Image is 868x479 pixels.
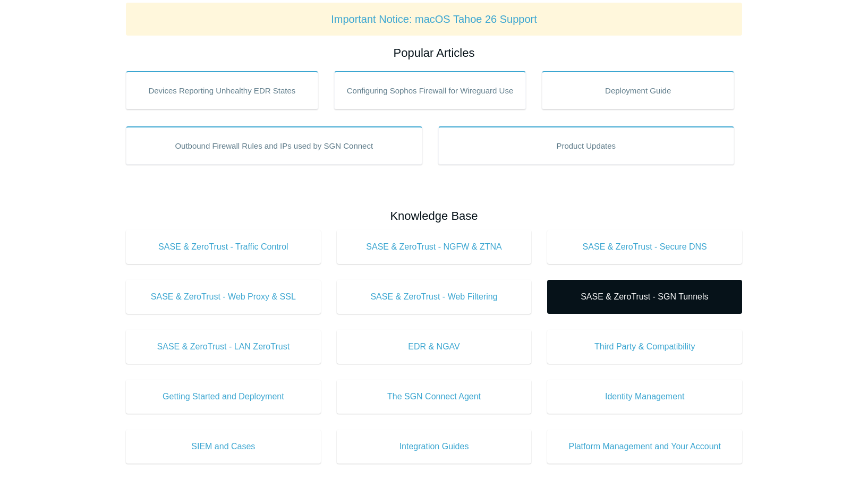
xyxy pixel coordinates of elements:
[142,440,305,453] span: SIEM and Cases
[563,340,726,353] span: Third Party & Compatibility
[126,380,321,414] a: Getting Started and Deployment
[547,230,742,264] a: SASE & ZeroTrust - Secure DNS
[353,290,516,303] span: SASE & ZeroTrust - Web Filtering
[331,13,537,25] a: Important Notice: macOS Tahoe 26 Support
[142,390,305,403] span: Getting Started and Deployment
[438,126,735,165] a: Product Updates
[547,430,742,464] a: Platform Management and Your Account
[547,280,742,314] a: SASE & ZeroTrust - SGN Tunnels
[142,241,305,253] span: SASE & ZeroTrust - Traffic Control
[563,290,726,303] span: SASE & ZeroTrust - SGN Tunnels
[126,44,742,62] h2: Popular Articles
[126,280,321,314] a: SASE & ZeroTrust - Web Proxy & SSL
[337,280,532,314] a: SASE & ZeroTrust - Web Filtering
[126,430,321,464] a: SIEM and Cases
[542,71,734,109] a: Deployment Guide
[334,71,526,109] a: Configuring Sophos Firewall for Wireguard Use
[337,330,532,364] a: EDR & NGAV
[142,340,305,353] span: SASE & ZeroTrust - LAN ZeroTrust
[353,241,516,253] span: SASE & ZeroTrust - NGFW & ZTNA
[126,71,318,109] a: Devices Reporting Unhealthy EDR States
[126,230,321,264] a: SASE & ZeroTrust - Traffic Control
[563,440,726,453] span: Platform Management and Your Account
[563,390,726,403] span: Identity Management
[142,290,305,303] span: SASE & ZeroTrust - Web Proxy & SSL
[353,390,516,403] span: The SGN Connect Agent
[547,330,742,364] a: Third Party & Compatibility
[337,380,532,414] a: The SGN Connect Agent
[353,440,516,453] span: Integration Guides
[547,380,742,414] a: Identity Management
[126,330,321,364] a: SASE & ZeroTrust - LAN ZeroTrust
[353,340,516,353] span: EDR & NGAV
[337,430,532,464] a: Integration Guides
[126,207,742,225] h2: Knowledge Base
[126,126,422,165] a: Outbound Firewall Rules and IPs used by SGN Connect
[337,230,532,264] a: SASE & ZeroTrust - NGFW & ZTNA
[563,241,726,253] span: SASE & ZeroTrust - Secure DNS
